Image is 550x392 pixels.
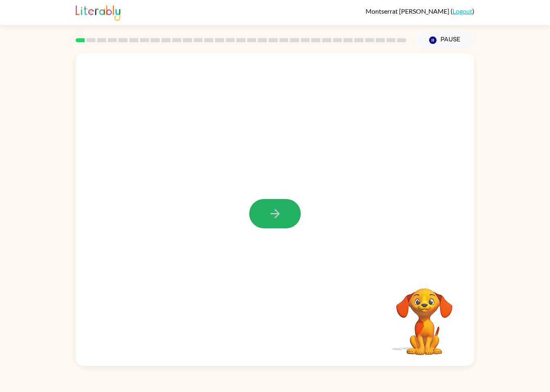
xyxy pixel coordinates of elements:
[366,7,451,15] span: Montserrat [PERSON_NAME]
[453,7,472,15] a: Logout
[366,7,474,15] div: ( )
[416,31,474,49] button: Pause
[76,3,120,21] img: Literably
[384,276,465,356] video: Your browser must support playing .mp4 files to use Literably. Please try using another browser.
